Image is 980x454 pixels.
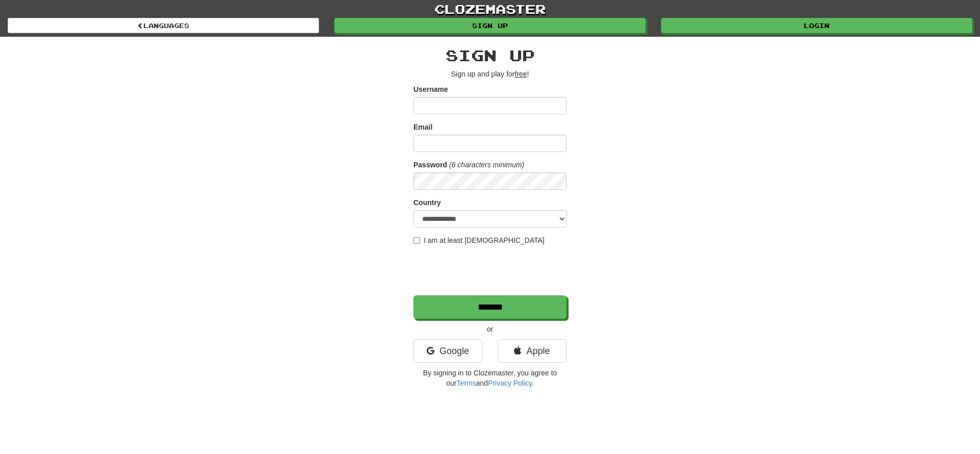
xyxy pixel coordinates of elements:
[413,235,545,245] label: I am at least [DEMOGRAPHIC_DATA]
[413,324,567,334] p: or
[413,339,482,363] a: Google
[449,161,524,169] em: (6 characters minimum)
[413,122,432,132] label: Email
[413,160,447,170] label: Password
[413,69,567,79] p: Sign up and play for !
[8,18,319,33] a: Languages
[413,237,420,244] input: I am at least [DEMOGRAPHIC_DATA]
[413,47,567,64] h2: Sign up
[413,84,448,94] label: Username
[413,197,441,208] label: Country
[334,18,646,33] a: Sign up
[456,379,476,387] a: Terms
[498,339,567,363] a: Apple
[413,368,567,388] p: By signing in to Clozemaster, you agree to our and .
[413,250,569,290] iframe: reCAPTCHA
[488,379,532,387] a: Privacy Policy
[661,18,972,33] a: Login
[514,70,527,78] u: free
